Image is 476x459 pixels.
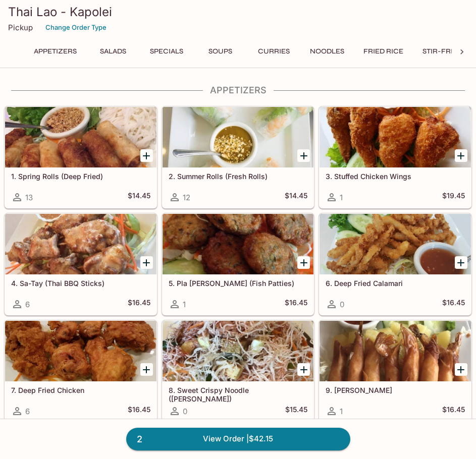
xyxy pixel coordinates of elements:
a: 2. Summer Rolls (Fresh Rolls)12$14.45 [162,106,314,208]
a: 9. [PERSON_NAME]1$16.45 [319,320,471,422]
h5: 3. Stuffed Chicken Wings [326,172,465,181]
button: Add 3. Stuffed Chicken Wings [455,149,467,162]
button: Appetizers [28,44,82,59]
div: 5. Pla Tod Mun (Fish Patties) [163,214,314,274]
h5: $16.45 [442,298,465,310]
a: 2View Order |$42.15 [126,428,350,450]
button: Add 4. Sa-Tay (Thai BBQ Sticks) [140,256,153,269]
h5: $16.45 [442,405,465,417]
h4: Appetizers [4,85,472,96]
button: Specials [144,44,189,59]
a: 1. Spring Rolls (Deep Fried)13$14.45 [5,106,157,208]
h5: $15.45 [285,405,307,417]
h3: Thai Lao - Kapolei [8,4,468,20]
span: 0 [183,407,187,416]
button: Change Order Type [41,20,111,35]
h5: $16.45 [285,298,307,310]
a: 4. Sa-Tay (Thai BBQ Sticks)6$16.45 [5,213,157,315]
h5: 1. Spring Rolls (Deep Fried) [11,172,150,181]
div: 6. Deep Fried Calamari [320,214,471,274]
h5: $19.45 [442,191,465,203]
button: Add 9. Kung Tod [455,363,467,376]
div: 1. Spring Rolls (Deep Fried) [5,107,156,167]
h5: 7. Deep Fried Chicken [11,386,150,394]
button: Noodles [304,44,350,59]
button: Add 8. Sweet Crispy Noodle (Mee-Krob) [297,363,310,376]
span: 1 [340,193,343,202]
h5: $16.45 [128,298,150,310]
p: Pickup [8,23,33,32]
span: 6 [25,300,30,309]
a: 3. Stuffed Chicken Wings1$19.45 [319,106,471,208]
button: Stir-Fries [417,44,467,59]
span: 12 [183,193,190,202]
span: 6 [25,407,30,416]
h5: 5. Pla [PERSON_NAME] (Fish Patties) [169,279,308,288]
h5: 2. Summer Rolls (Fresh Rolls) [169,172,308,181]
button: Add 1. Spring Rolls (Deep Fried) [140,149,153,162]
a: 6. Deep Fried Calamari0$16.45 [319,213,471,315]
button: Curries [251,44,296,59]
button: Fried Rice [358,44,409,59]
div: 3. Stuffed Chicken Wings [320,107,471,167]
a: 8. Sweet Crispy Noodle ([PERSON_NAME])0$15.45 [162,320,314,422]
div: 4. Sa-Tay (Thai BBQ Sticks) [5,214,156,274]
button: Add 5. Pla Tod Mun (Fish Patties) [297,256,310,269]
div: 9. Kung Tod [320,321,471,381]
div: 7. Deep Fried Chicken [5,321,156,381]
a: 5. Pla [PERSON_NAME] (Fish Patties)1$16.45 [162,213,314,315]
h5: $16.45 [128,405,150,417]
button: Add 2. Summer Rolls (Fresh Rolls) [297,149,310,162]
div: 2. Summer Rolls (Fresh Rolls) [163,107,314,167]
h5: 8. Sweet Crispy Noodle ([PERSON_NAME]) [169,386,308,403]
div: 8. Sweet Crispy Noodle (Mee-Krob) [163,321,314,381]
button: Add 7. Deep Fried Chicken [140,363,153,376]
span: 0 [340,300,344,309]
button: Soups [197,44,243,59]
h5: 4. Sa-Tay (Thai BBQ Sticks) [11,279,150,288]
span: 1 [340,407,343,416]
h5: $14.45 [128,191,150,203]
span: 13 [25,193,33,202]
span: 1 [183,300,186,309]
h5: 6. Deep Fried Calamari [326,279,465,288]
span: 2 [131,432,148,446]
h5: $14.45 [285,191,307,203]
button: Salads [90,44,136,59]
h5: 9. [PERSON_NAME] [326,386,465,394]
a: 7. Deep Fried Chicken6$16.45 [5,320,157,422]
button: Add 6. Deep Fried Calamari [455,256,467,269]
